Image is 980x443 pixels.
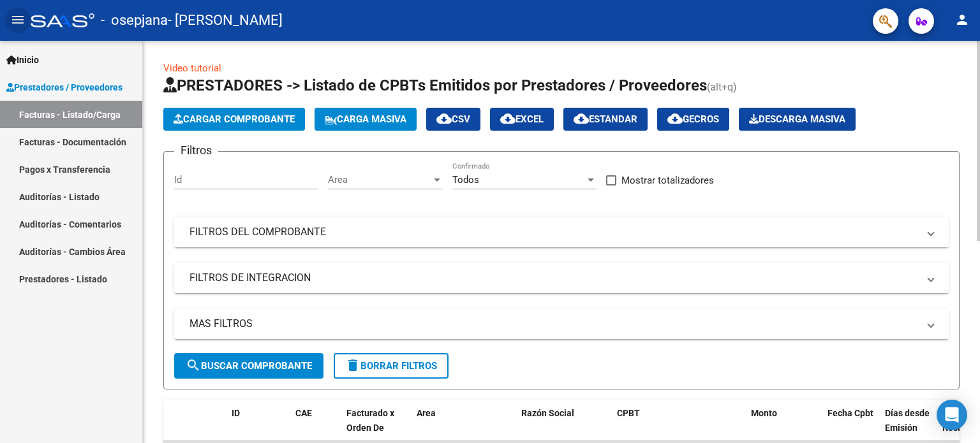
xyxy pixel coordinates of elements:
span: PRESTADORES -> Listado de CPBTs Emitidos por Prestadores / Proveedores [163,76,707,94]
span: Prestadores / Proveedores [6,80,122,94]
span: Fecha Cpbt [828,408,873,418]
button: Gecros [657,108,729,131]
span: Fecha Recibido [942,408,978,433]
span: (alt+q) [707,81,737,93]
button: Estandar [563,108,648,131]
span: Todos [452,174,479,185]
button: Cargar Comprobante [163,108,305,131]
span: Area [417,408,436,418]
span: Facturado x Orden De [346,408,394,433]
button: EXCEL [490,108,554,131]
mat-icon: search [186,358,201,373]
mat-expansion-panel-header: FILTROS DEL COMPROBANTE [174,217,949,247]
span: EXCEL [500,113,544,125]
mat-panel-title: FILTROS DEL COMPROBANTE [189,225,918,239]
button: Descarga Masiva [739,108,856,131]
a: Video tutorial [163,62,221,74]
span: Descarga Masiva [749,113,845,125]
mat-icon: cloud_download [574,111,589,126]
span: Monto [751,408,777,418]
div: Open Intercom Messenger [937,400,967,430]
mat-panel-title: FILTROS DE INTEGRACION [189,271,918,285]
span: CSV [436,113,470,125]
span: Razón Social [521,408,574,418]
span: Borrar Filtros [345,360,437,372]
app-download-masive: Descarga masiva de comprobantes (adjuntos) [739,108,856,131]
mat-icon: person [954,12,970,27]
span: Inicio [6,53,39,67]
mat-icon: cloud_download [500,111,516,126]
span: CPBT [617,408,640,418]
button: Borrar Filtros [334,353,449,379]
mat-icon: cloud_download [667,111,683,126]
mat-icon: cloud_download [436,111,452,126]
button: CSV [426,108,480,131]
span: - [PERSON_NAME] [168,6,283,34]
span: Buscar Comprobante [186,360,312,372]
span: Area [328,174,431,185]
span: Estandar [574,113,637,125]
button: Buscar Comprobante [174,353,323,379]
mat-icon: menu [10,12,26,27]
mat-expansion-panel-header: MAS FILTROS [174,309,949,339]
span: Gecros [667,113,719,125]
span: - osepjana [101,6,168,34]
button: Carga Masiva [315,108,417,131]
mat-panel-title: MAS FILTROS [189,317,918,331]
span: CAE [295,408,312,418]
span: Mostrar totalizadores [621,173,714,188]
span: ID [232,408,240,418]
mat-expansion-panel-header: FILTROS DE INTEGRACION [174,263,949,293]
span: Carga Masiva [325,113,406,125]
mat-icon: delete [345,358,360,373]
span: Cargar Comprobante [174,113,295,125]
span: Días desde Emisión [885,408,930,433]
h3: Filtros [174,142,218,159]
